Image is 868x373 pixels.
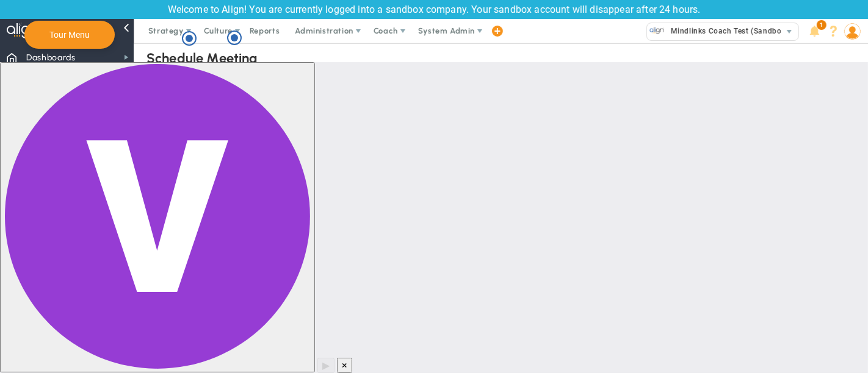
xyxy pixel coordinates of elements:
span: ▶ [322,360,330,371]
span: select [781,23,798,40]
img: Logo [5,64,310,369]
button: × [337,358,352,373]
span: System Admin [418,26,475,35]
span: Mindlinks Coach Test (Sandbox) [665,23,789,39]
button: ▶ [317,358,335,373]
li: Announcements [805,19,824,43]
li: Help & Frequently Asked Questions (FAQ) [824,19,843,43]
span: 1 [817,20,826,30]
span: Dashboards [26,45,76,71]
span: Culture [204,26,233,35]
img: 64089.Person.photo [844,23,861,40]
span: × [342,360,347,371]
button: Tour Menu [46,29,93,40]
span: Coach [374,26,398,35]
span: Strategy [148,26,184,35]
img: 33500.Company.photo [649,23,665,38]
span: Reports [244,19,286,43]
span: Administration [295,26,353,35]
div: Schedule Meeting [146,50,258,66]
